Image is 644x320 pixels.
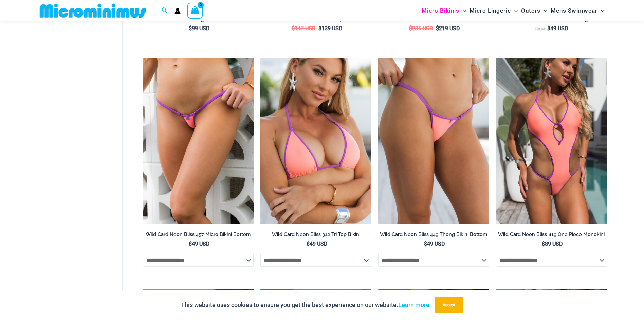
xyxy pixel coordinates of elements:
[378,58,489,224] a: Wild Card Neon Bliss 449 Thong 01Wild Card Neon Bliss 449 Thong 02Wild Card Neon Bliss 449 Thong 02
[496,58,607,224] img: Wild Card Neon Bliss 819 One Piece 04
[521,2,540,19] span: Outers
[468,2,519,19] a: Micro LingerieMenu ToggleMenu Toggle
[189,241,192,247] span: $
[549,2,606,19] a: Mens SwimwearMenu ToggleMenu Toggle
[547,25,568,32] bdi: 49 USD
[409,25,412,32] span: $
[181,300,429,310] p: This website uses cookies to ensure you get the best experience on our website.
[422,2,459,19] span: Micro Bikinis
[496,231,607,238] h2: Wild Card Neon Bliss 819 One Piece Monokini
[535,27,546,31] span: From:
[420,2,468,19] a: Micro BikinisMenu ToggleMenu Toggle
[318,25,342,32] bdi: 139 USD
[189,25,209,32] bdi: 99 USD
[307,241,310,247] span: $
[435,297,463,313] button: Accept
[540,2,547,19] span: Menu Toggle
[307,241,327,247] bdi: 49 USD
[143,58,254,224] a: Wild Card Neon Bliss 312 Top 457 Micro 04Wild Card Neon Bliss 312 Top 457 Micro 05Wild Card Neon ...
[470,2,511,19] span: Micro Lingerie
[189,25,192,32] span: $
[378,231,489,238] h2: Wild Card Neon Bliss 449 Thong Bikini Bottom
[496,231,607,240] a: Wild Card Neon Bliss 819 One Piece Monokini
[292,25,295,32] span: $
[436,25,460,32] bdi: 219 USD
[143,58,254,224] img: Wild Card Neon Bliss 312 Top 457 Micro 04
[424,241,427,247] span: $
[597,2,604,19] span: Menu Toggle
[143,231,254,240] a: Wild Card Neon Bliss 457 Micro Bikini Bottom
[542,241,563,247] bdi: 89 USD
[542,241,545,247] span: $
[436,25,439,32] span: $
[174,8,181,14] a: Account icon link
[187,3,203,18] a: View Shopping Cart, empty
[37,3,149,18] img: MM SHOP LOGO FLAT
[378,231,489,240] a: Wild Card Neon Bliss 449 Thong Bikini Bottom
[547,25,550,32] span: $
[260,58,371,224] a: Wild Card Neon Bliss 312 Top 03Wild Card Neon Bliss 312 Top 457 Micro 02Wild Card Neon Bliss 312 ...
[424,241,445,247] bdi: 49 USD
[551,2,597,19] span: Mens Swimwear
[419,1,607,20] nav: Site Navigation
[496,58,607,224] a: Wild Card Neon Bliss 819 One Piece 04Wild Card Neon Bliss 819 One Piece 05Wild Card Neon Bliss 81...
[260,231,371,238] h2: Wild Card Neon Bliss 312 Tri Top Bikini
[292,25,315,32] bdi: 147 USD
[260,231,371,240] a: Wild Card Neon Bliss 312 Tri Top Bikini
[189,241,209,247] bdi: 49 USD
[398,301,429,308] a: Learn more
[143,231,254,238] h2: Wild Card Neon Bliss 457 Micro Bikini Bottom
[459,2,466,19] span: Menu Toggle
[519,2,549,19] a: OutersMenu ToggleMenu Toggle
[162,6,168,15] a: Search icon link
[318,25,321,32] span: $
[511,2,518,19] span: Menu Toggle
[260,58,371,224] img: Wild Card Neon Bliss 312 Top 03
[378,58,489,224] img: Wild Card Neon Bliss 449 Thong 02
[409,25,433,32] bdi: 236 USD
